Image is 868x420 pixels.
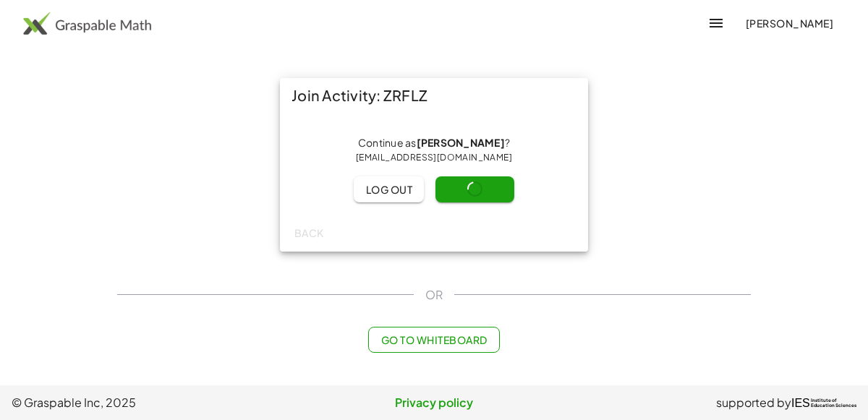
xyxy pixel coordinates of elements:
[417,136,505,149] strong: [PERSON_NAME]
[368,327,499,353] button: Go to Whiteboard
[716,394,791,411] span: supported by
[791,396,810,410] span: IES
[12,394,293,411] span: © Graspable Inc, 2025
[425,286,443,304] span: OR
[280,78,588,113] div: Join Activity: ZRFLZ
[745,17,833,30] span: [PERSON_NAME]
[354,176,424,202] button: Log out
[791,394,856,411] a: IESInstitute ofEducation Sciences
[811,398,856,408] span: Institute of Education Sciences
[293,394,574,411] a: Privacy policy
[292,150,576,165] div: [EMAIL_ADDRESS][DOMAIN_NAME]
[380,333,487,346] span: Go to Whiteboard
[733,10,845,36] button: [PERSON_NAME]
[365,183,412,196] span: Log out
[292,136,576,165] div: Continue as ?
